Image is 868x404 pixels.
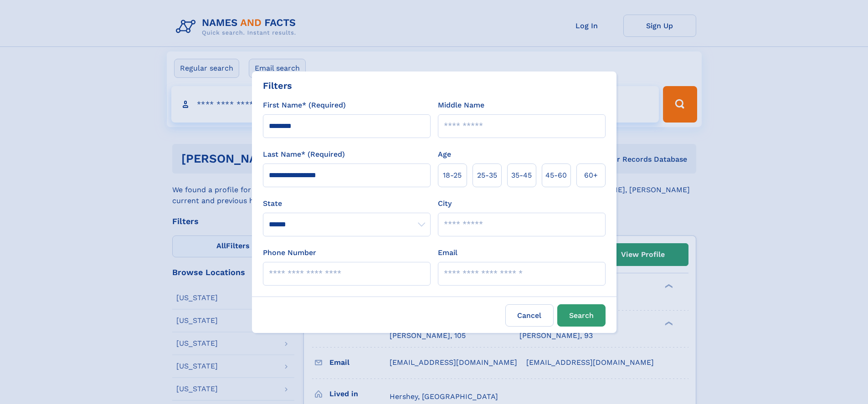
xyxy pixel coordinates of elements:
[443,170,462,181] span: 18‑25
[505,304,554,327] label: Cancel
[438,100,484,111] label: Middle Name
[438,198,452,209] label: City
[584,170,598,181] span: 60+
[263,79,292,92] div: Filters
[438,149,451,160] label: Age
[263,247,316,258] label: Phone Number
[438,247,457,258] label: Email
[263,100,346,111] label: First Name* (Required)
[545,170,567,181] span: 45‑60
[557,304,606,327] button: Search
[477,170,497,181] span: 25‑35
[511,170,532,181] span: 35‑45
[263,198,431,209] label: State
[263,149,345,160] label: Last Name* (Required)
